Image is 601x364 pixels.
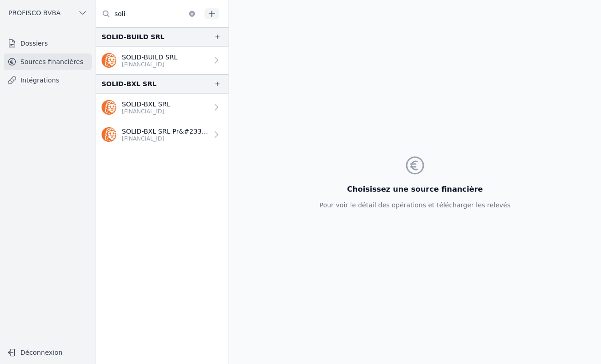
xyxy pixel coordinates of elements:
[102,31,164,42] div: SOLID-BUILD SRL
[4,72,92,88] a: Intégrations
[122,53,178,62] p: SOLID-BUILD SRL
[122,100,170,109] p: SOLID-BXL SRL
[4,6,92,20] button: PROFISCO BVBA
[319,184,511,195] h3: Choisissez une source financière
[102,127,116,142] img: ing.png
[4,53,92,70] a: Sources financières
[122,108,170,115] p: [FINANCIAL_ID]
[4,345,92,360] button: Déconnexion
[122,135,208,142] p: [FINANCIAL_ID]
[4,35,92,52] a: Dossiers
[96,47,228,74] a: SOLID-BUILD SRL [FINANCIAL_ID]
[122,61,178,68] p: [FINANCIAL_ID]
[96,94,228,121] a: SOLID-BXL SRL [FINANCIAL_ID]
[102,53,116,68] img: ing.png
[102,78,156,89] div: SOLID-BXL SRL
[102,100,116,115] img: ing.png
[8,8,60,18] span: PROFISCO BVBA
[319,200,511,210] p: Pour voir le détail des opérations et télécharger les relevés
[122,127,208,136] p: SOLID-BXL SRL Pr&#233;compte//Imp&#244;t
[96,6,201,22] input: Filtrer par dossier...
[96,121,228,148] a: SOLID-BXL SRL Pr&#233;compte//Imp&#244;t [FINANCIAL_ID]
